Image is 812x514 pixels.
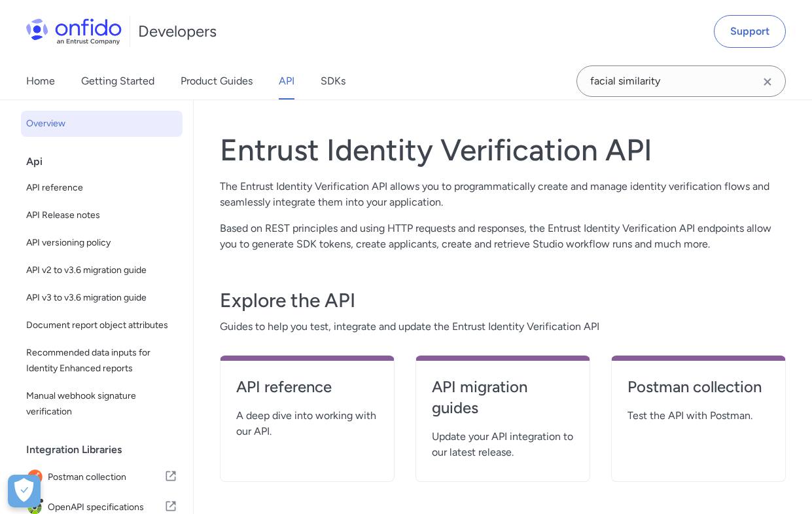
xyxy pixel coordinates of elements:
span: Recommended data inputs for Identity Enhanced reports [26,345,177,376]
a: Postman collection [627,376,769,408]
a: IconPostman collectionPostman collection [21,463,183,492]
img: IconPostman collection [26,468,48,486]
span: Document report object attributes [26,318,177,333]
span: API versioning policy [26,235,177,251]
a: API v2 to v3.6 migration guide [21,257,183,284]
span: API v2 to v3.6 migration guide [26,263,177,278]
a: API migration guides [432,376,574,429]
span: Test the API with Postman. [627,408,769,424]
a: Getting Started [81,63,154,100]
a: API Release notes [21,202,183,229]
button: Open Preferences [8,475,41,507]
svg: Clear search field button [760,74,775,90]
div: Api [26,149,188,175]
h1: Developers [138,21,217,42]
a: Support [714,15,786,48]
a: API reference [236,376,378,408]
a: Product Guides [181,63,253,100]
div: Cookie Preferences [8,475,41,507]
a: Manual webhook signature verification [21,383,183,425]
h4: API reference [236,376,378,397]
div: Integration Libraries [26,437,188,463]
span: Manual webhook signature verification [26,388,177,420]
p: Based on REST principles and using HTTP requests and responses, the Entrust Identity Verification... [220,221,786,252]
input: Onfido search input field [576,65,786,97]
h4: API migration guides [432,376,574,418]
span: API v3 to v3.6 migration guide [26,290,177,306]
span: A deep dive into working with our API. [236,408,378,439]
a: API [279,63,294,100]
a: SDKs [321,63,345,100]
p: The Entrust Identity Verification API allows you to programmatically create and manage identity v... [220,179,786,210]
img: Onfido Logo [26,18,122,45]
h4: Postman collection [627,376,769,397]
span: Update your API integration to our latest release. [432,429,574,460]
a: API reference [21,175,183,201]
span: API Release notes [26,208,177,223]
h1: Entrust Identity Verification API [220,132,786,168]
a: Document report object attributes [21,312,183,339]
a: API versioning policy [21,230,183,256]
span: Overview [26,116,177,132]
span: Postman collection [48,468,164,486]
span: Guides to help you test, integrate and update the Entrust Identity Verification API [220,319,786,335]
a: Recommended data inputs for Identity Enhanced reports [21,340,183,382]
h3: Explore the API [220,287,786,314]
a: Home [26,63,55,100]
span: API reference [26,180,177,196]
a: Overview [21,111,183,137]
a: API v3 to v3.6 migration guide [21,285,183,311]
